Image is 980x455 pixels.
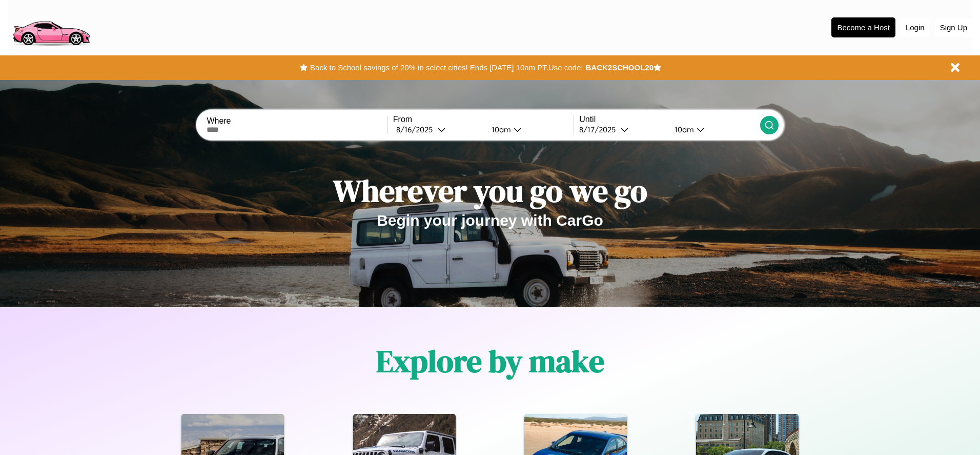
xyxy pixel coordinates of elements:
div: 8 / 17 / 2025 [579,125,621,134]
label: Until [579,115,760,124]
button: Login [901,18,930,37]
label: Where [207,116,387,126]
div: 10am [486,125,514,134]
img: logo [8,5,94,48]
button: Sign Up [935,18,972,37]
div: 8 / 16 / 2025 [396,125,438,134]
b: BACK2SCHOOL20 [585,63,654,72]
h1: Explore by make [376,340,604,382]
button: Become a Host [831,17,895,37]
div: 10am [669,125,697,134]
button: 8/16/2025 [393,124,483,135]
label: From [393,115,574,124]
button: 10am [666,124,760,135]
button: Back to School savings of 20% in select cities! Ends [DATE] 10am PT.Use code: [308,61,585,75]
button: 10am [483,124,574,135]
